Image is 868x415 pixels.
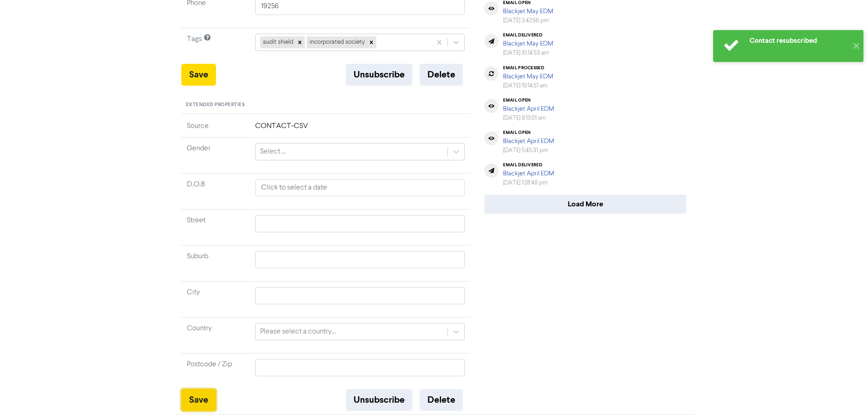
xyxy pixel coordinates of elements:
a: Blackjet May EDM [503,73,553,80]
div: [DATE] 8:13:01 am [503,114,554,123]
div: Select ... [260,146,286,157]
div: email open [503,130,554,135]
div: email delivered [503,32,553,38]
div: Contact resubscribed [750,36,847,46]
div: audit shield [260,36,295,48]
div: [DATE] 5:45:31 pm [503,146,554,155]
td: Country [181,317,250,353]
div: [DATE] 1:28:48 pm [503,179,554,187]
div: incorporated society [307,36,366,48]
div: Please select a country... [260,326,336,337]
td: CONTACT-CSV [250,121,471,138]
div: email processed [503,65,553,71]
iframe: Chat Widget [822,371,868,415]
input: Click to select a date [255,179,465,196]
div: email open [503,97,554,103]
td: Postcode / Zip [181,353,250,389]
td: City [181,281,250,317]
td: Gender [181,137,250,173]
div: [DATE] 10:14:51 am [503,82,553,90]
a: Blackjet April EDM [503,106,554,112]
button: Delete [420,64,463,86]
td: Source [181,121,250,138]
a: Blackjet May EDM [503,8,553,15]
button: Load More [484,195,686,214]
td: Suburb [181,245,250,281]
button: Unsubscribe [346,64,412,86]
td: D.O.B [181,173,250,209]
a: Blackjet April EDM [503,138,554,144]
div: [DATE] 3:42:56 pm [503,16,553,25]
button: Save [181,64,216,86]
a: Blackjet April EDM [503,170,554,177]
button: Delete [420,389,463,411]
div: email delivered [503,162,554,168]
button: Unsubscribe [346,389,412,411]
div: Extended Properties [181,97,471,114]
td: Tags [181,28,250,64]
div: [DATE] 10:14:53 am [503,49,553,57]
button: Save [181,389,216,411]
a: Blackjet May EDM [503,41,553,47]
td: Street [181,209,250,245]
